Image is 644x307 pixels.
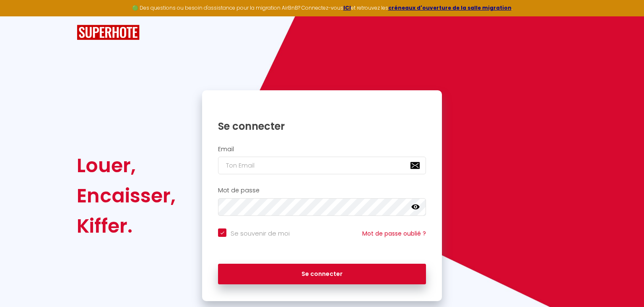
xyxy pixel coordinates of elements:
a: créneaux d'ouverture de la salle migration [388,4,512,11]
img: SuperHote logo [77,25,140,40]
button: Se connecter [218,264,426,285]
h2: Mot de passe [218,187,426,194]
input: Ton Email [218,157,426,174]
div: Encaisser, [77,181,176,211]
div: Louer, [77,150,176,181]
h1: Se connecter [218,120,426,133]
a: Mot de passe oublié ? [362,229,426,238]
div: Kiffer. [77,211,176,241]
h2: Email [218,146,426,153]
a: ICI [343,4,351,11]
